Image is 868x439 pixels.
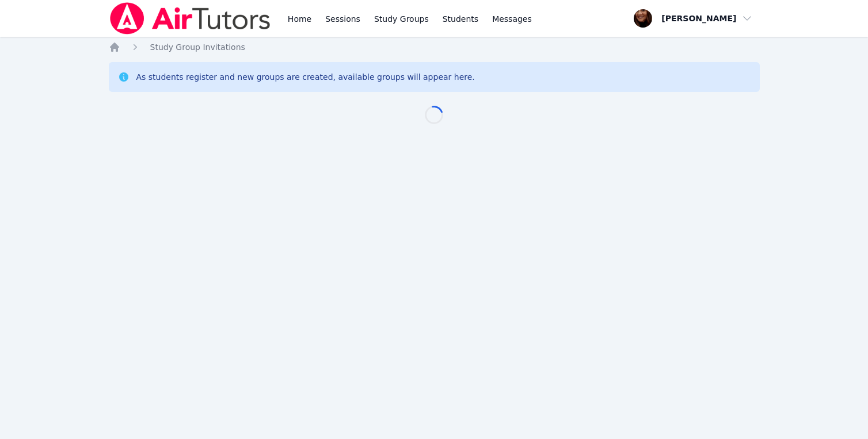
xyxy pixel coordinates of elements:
nav: Breadcrumb [109,41,760,53]
img: Air Tutors [109,2,272,34]
span: Study Group Invitations [150,43,245,52]
div: As students register and new groups are created, available groups will appear here. [136,71,475,83]
a: Study Group Invitations [150,41,245,53]
span: Messages [492,13,532,25]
